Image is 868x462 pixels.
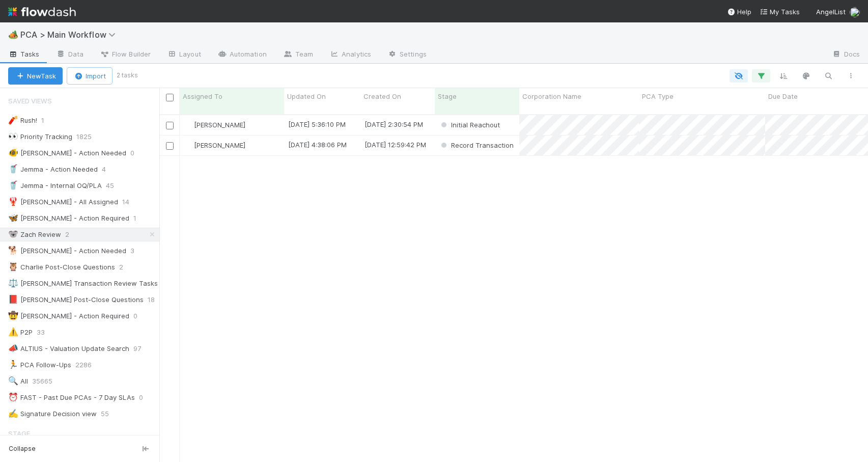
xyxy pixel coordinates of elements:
[209,47,275,63] a: Automation
[275,47,321,63] a: Team
[194,121,245,129] span: [PERSON_NAME]
[379,47,435,63] a: Settings
[166,142,174,150] input: Toggle Row Selected
[288,119,346,129] div: [DATE] 5:36:10 PM
[363,91,401,101] span: Created On
[522,91,581,101] span: Corporation Name
[816,8,846,16] span: AngelList
[8,165,18,173] span: 🥤
[184,140,245,150] div: [PERSON_NAME]
[439,121,500,129] span: Initial Reachout
[288,140,347,150] div: [DATE] 4:38:06 PM
[184,141,192,149] img: avatar_dd78c015-5c19-403d-b5d7-976f9c2ba6b3.png
[8,261,115,274] div: Charlie Post-Close Questions
[9,444,36,453] span: Collapse
[768,91,798,101] span: Due Date
[8,391,135,404] div: FAST - Past Due PCAs - 7 Day SLAs
[8,91,52,111] span: Saved Views
[130,244,145,257] span: 3
[100,49,151,59] span: Flow Builder
[850,7,860,17] img: avatar_dd78c015-5c19-403d-b5d7-976f9c2ba6b3.png
[48,47,92,63] a: Data
[439,120,500,130] div: Initial Reachout
[8,228,61,241] div: Zach Review
[8,344,18,352] span: 📣
[8,295,18,304] span: 📕
[119,261,133,274] span: 2
[139,391,153,404] span: 0
[8,277,158,290] div: [PERSON_NAME] Transaction Review Tasks
[133,212,147,225] span: 1
[194,141,245,149] span: [PERSON_NAME]
[8,262,18,271] span: 🦉
[8,147,126,159] div: [PERSON_NAME] - Action Needed
[760,7,800,17] a: My Tasks
[67,67,113,85] button: Import
[760,8,800,16] span: My Tasks
[8,148,18,157] span: 🐠
[184,121,192,129] img: avatar_dd78c015-5c19-403d-b5d7-976f9c2ba6b3.png
[65,228,79,241] span: 2
[8,393,18,401] span: ⏰
[8,114,37,127] div: Rush!
[8,49,40,59] span: Tasks
[8,67,63,85] button: NewTask
[32,375,63,388] span: 35665
[184,120,245,130] div: [PERSON_NAME]
[365,119,423,129] div: [DATE] 2:30:54 PM
[8,423,30,444] span: Stage
[166,94,174,101] input: Toggle All Rows Selected
[727,7,751,17] div: Help
[439,140,514,150] div: Record Transaction
[8,213,18,222] span: 🦋
[133,342,151,355] span: 97
[365,140,426,150] div: [DATE] 12:59:42 PM
[102,163,116,176] span: 4
[8,230,18,238] span: 🐨
[148,293,165,306] span: 18
[37,326,55,339] span: 33
[166,122,174,129] input: Toggle Row Selected
[8,326,33,339] div: P2P
[438,91,457,101] span: Stage
[101,407,119,420] span: 55
[92,47,159,63] a: Flow Builder
[159,47,209,63] a: Layout
[321,47,379,63] a: Analytics
[183,91,222,101] span: Assigned To
[8,3,76,20] img: logo-inverted-e16ddd16eac7371096b0.svg
[117,71,138,80] small: 2 tasks
[287,91,326,101] span: Updated On
[8,360,18,369] span: 🏃
[8,197,18,206] span: 🦞
[8,293,144,306] div: [PERSON_NAME] Post-Close Questions
[130,147,145,159] span: 0
[8,130,72,143] div: Priority Tracking
[8,179,102,192] div: Jemma - Internal OQ/PLA
[75,359,102,371] span: 2286
[8,409,18,418] span: ✍️
[8,181,18,189] span: 🥤
[8,311,18,320] span: 🤠
[8,30,18,39] span: 🏕️
[41,114,54,127] span: 1
[8,246,18,255] span: 🐕
[824,47,868,63] a: Docs
[133,310,148,322] span: 0
[8,132,18,141] span: 👀
[8,196,118,208] div: [PERSON_NAME] - All Assigned
[106,179,124,192] span: 45
[8,244,126,257] div: [PERSON_NAME] - Action Needed
[8,163,98,176] div: Jemma - Action Needed
[8,342,129,355] div: ALTIUS - Valuation Update Search
[8,376,18,385] span: 🔍
[76,130,102,143] span: 1825
[439,141,514,149] span: Record Transaction
[20,30,121,40] span: PCA > Main Workflow
[122,196,139,208] span: 14
[8,375,28,388] div: All
[8,328,18,336] span: ⚠️
[8,407,97,420] div: Signature Decision view
[8,116,18,124] span: 🧨
[8,310,129,322] div: [PERSON_NAME] - Action Required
